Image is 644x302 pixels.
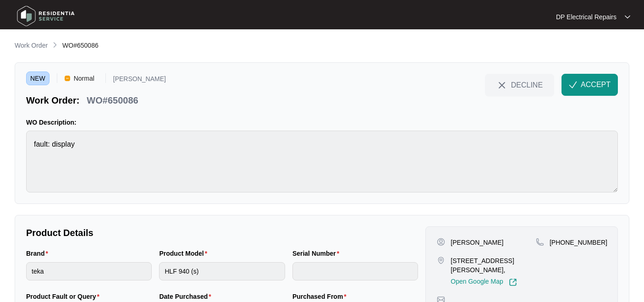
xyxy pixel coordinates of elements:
p: Product Details [26,226,418,239]
p: [PHONE_NUMBER] [550,238,607,247]
span: Normal [70,71,98,85]
span: WO#650086 [62,42,99,49]
p: [PERSON_NAME] [113,76,166,85]
label: Purchased From [292,292,350,301]
img: map-pin [437,256,445,264]
label: Product Fault or Query [26,292,103,301]
p: DP Electrical Repairs [556,12,616,22]
img: map-pin [536,238,544,246]
img: close-Icon [496,80,507,91]
button: close-IconDECLINE [485,74,554,96]
p: Work Order [15,41,48,50]
button: check-IconACCEPT [561,74,618,96]
textarea: fault: display [26,131,618,192]
p: WO#650086 [87,94,138,107]
p: Work Order: [26,94,79,107]
p: WO Description: [26,118,618,127]
a: Open Google Map [451,278,517,286]
span: NEW [26,71,50,85]
span: DECLINE [511,80,543,90]
img: dropdown arrow [625,15,630,19]
label: Product Model [159,249,211,258]
img: chevron-right [51,41,59,49]
img: user-pin [437,238,445,246]
span: ACCEPT [581,79,611,90]
img: Vercel Logo [65,76,70,81]
p: [STREET_ADDRESS][PERSON_NAME], [451,256,536,275]
img: residentia service logo [14,2,78,30]
input: Brand [26,262,152,280]
label: Brand [26,249,52,258]
input: Product Model [159,262,285,280]
p: [PERSON_NAME] [451,238,503,247]
input: Serial Number [292,262,418,280]
label: Serial Number [292,249,343,258]
img: Link-External [509,278,517,286]
a: Work Order [13,41,50,51]
label: Date Purchased [159,292,215,301]
img: check-Icon [569,81,577,89]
